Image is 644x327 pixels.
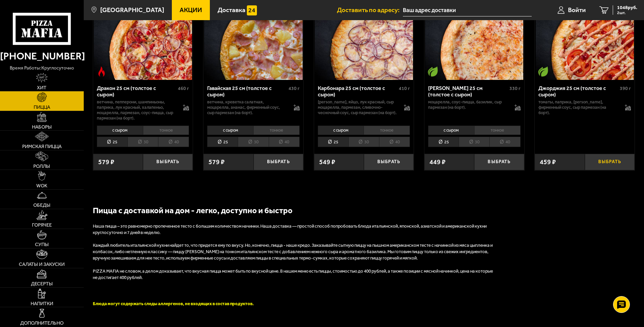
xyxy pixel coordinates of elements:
span: Супы [35,242,49,247]
p: Каждый любитель итальянской кухни найдет то, что придется ему по вкусу. Но, конечно, пицца - наше... [93,242,496,262]
li: 25 [207,137,238,147]
div: Дракон 25 см (толстое с сыром) [97,85,177,98]
p: томаты, паприка, [PERSON_NAME], фирменный соус, сыр пармезан (на борт). [538,99,618,115]
li: с сыром [318,126,364,135]
li: с сыром [428,126,474,135]
span: Акции [180,7,202,13]
span: 459 ₽ [540,159,556,166]
li: 40 [379,137,410,147]
span: 390 г [620,86,631,91]
li: 40 [158,137,189,147]
li: 40 [269,137,300,147]
span: 430 г [289,86,300,91]
li: 30 [459,137,489,147]
span: Доставить по адресу: [337,7,403,13]
span: 2 шт. [617,11,637,15]
button: Выбрать [254,154,303,170]
span: 1048 руб. [617,5,637,10]
li: 25 [428,137,459,147]
div: [PERSON_NAME] 25 см (толстое с сыром) [428,85,508,98]
font: Блюда могут содержать следы аллергенов, не входящих в состав продуктов. [93,301,254,306]
p: ветчина, креветка салатная, моцарелла, ананас, фирменный соус, сыр пармезан (на борт). [207,99,287,115]
p: [PERSON_NAME], яйцо, лук красный, сыр Моцарелла, пармезан, сливочно-чесночный соус, сыр пармезан ... [318,99,397,115]
span: Роллы [33,164,50,169]
span: Наборы [32,125,52,130]
li: 25 [97,137,127,147]
span: Десерты [31,281,53,286]
p: ветчина, пепперони, шампиньоны, паприка, лук красный, халапеньо, моцарелла, пармезан, соус-пицца,... [97,99,177,121]
span: 449 ₽ [429,159,446,166]
button: Выбрать [143,154,193,170]
span: Пицца [34,105,50,110]
img: 15daf4d41897b9f0e9f617042186c801.svg [247,5,257,15]
span: Дополнительно [20,321,64,326]
span: Напитки [31,301,53,306]
div: Гавайская 25 см (толстое с сыром) [207,85,287,98]
img: Вегетарианское блюдо [538,66,548,77]
li: с сыром [207,126,253,135]
span: 579 ₽ [209,159,225,166]
li: 25 [318,137,348,147]
span: Салаты и закуски [19,262,65,267]
button: Выбрать [474,154,524,170]
li: 30 [348,137,379,147]
li: 30 [238,137,268,147]
span: Войти [568,7,586,13]
li: 30 [127,137,158,147]
img: Вегетарианское блюдо [428,66,438,77]
span: Горячее [32,223,52,228]
span: Хит [37,85,46,90]
span: 330 г [509,86,521,91]
p: Наша пицца – это равномерно пропеченное тесто с большим количеством начинки. Наша доставка — прос... [93,223,496,236]
li: тонкое [143,126,189,135]
li: тонкое [253,126,300,135]
li: 40 [489,137,520,147]
li: тонкое [474,126,521,135]
span: 549 ₽ [319,159,335,166]
span: Доставка [218,7,245,13]
span: 579 ₽ [98,159,114,166]
span: Обеды [33,203,50,208]
span: Римская пицца [22,144,62,149]
p: PIZZA MAFIA не словом, а делом доказывает, что вкусная пицца может быть по вкусной цене. В нашем ... [93,268,496,281]
span: [GEOGRAPHIC_DATA] [100,7,164,13]
input: Ваш адрес доставки [403,4,532,16]
li: тонкое [364,126,410,135]
button: Выбрать [364,154,414,170]
button: Выбрать [585,154,635,170]
span: 460 г [178,86,189,91]
p: моцарелла, соус-пицца, базилик, сыр пармезан (на борт). [428,99,508,110]
li: с сыром [97,126,143,135]
img: Острое блюдо [97,66,107,77]
span: WOK [36,183,47,188]
div: Карбонара 25 см (толстое с сыром) [318,85,397,98]
span: 410 г [399,86,410,91]
h2: Пицца с доставкой на дом - легко, доступно и быстро [93,205,496,216]
div: Джорджия 25 см (толстое с сыром) [538,85,618,98]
